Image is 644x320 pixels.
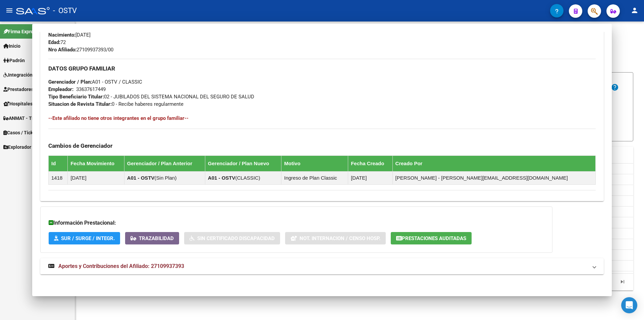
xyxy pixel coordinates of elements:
td: [PERSON_NAME] - [PERSON_NAME][EMAIL_ADDRESS][DOMAIN_NAME] [392,171,595,184]
button: Prestaciones Auditadas [391,232,472,244]
span: 02 - JUBILADOS DEL SISTEMA NACIONAL DEL SEGURO DE SALUD [48,94,254,100]
th: Id [49,155,68,171]
td: Ingreso de Plan Classic [281,171,348,184]
span: Hospitales Públicos [3,100,52,107]
mat-icon: menu [5,6,13,14]
span: Prestadores / Proveedores [3,86,64,93]
span: Padrón [3,57,25,64]
a: go to last page [616,278,629,286]
span: Not. Internacion / Censo Hosp. [300,235,380,241]
h3: Cambios de Gerenciador [48,142,596,149]
strong: A01 - OSTV [127,175,155,181]
span: CLASSIC [237,175,259,181]
th: Fecha Movimiento [68,155,124,171]
strong: Tipo Beneficiario Titular: [48,94,104,100]
strong: Situacion de Revista Titular: [48,101,112,107]
span: Sin Plan [156,175,175,181]
button: SUR / SURGE / INTEGR. [49,232,120,244]
h4: --Este afiliado no tiene otros integrantes en el grupo familiar-- [48,115,596,122]
strong: A01 - OSTV [208,175,235,181]
th: Fecha Creado [348,155,392,171]
strong: Nro Afiliado: [48,47,76,53]
span: Firma Express [3,28,38,35]
mat-expansion-panel-header: Aportes y Contribuciones del Afiliado: 27109937393 [40,258,604,274]
span: Casos / Tickets [3,129,40,136]
span: Prestaciones Auditadas [402,235,466,241]
span: Explorador de Archivos [3,143,57,151]
button: Not. Internacion / Censo Hosp. [285,232,386,244]
td: ( ) [205,171,281,184]
span: 27109937393/00 [48,47,113,53]
mat-icon: person [631,6,639,14]
span: Integración (discapacidad) [3,71,65,79]
button: Sin Certificado Discapacidad [184,232,280,244]
div: Open Intercom Messenger [621,297,637,313]
strong: Edad: [48,39,60,45]
span: [DATE] [48,32,91,38]
mat-icon: help [611,83,619,91]
th: Motivo [281,155,348,171]
span: Sin Certificado Discapacidad [197,235,275,241]
button: Trazabilidad [125,232,179,244]
strong: Empleador: [48,86,73,92]
strong: Nacimiento: [48,32,75,38]
span: - OSTV [53,3,77,18]
div: 33637617449 [76,86,106,93]
th: Gerenciador / Plan Nuevo [205,155,281,171]
td: 1418 [49,171,68,184]
strong: Gerenciador / Plan: [48,79,92,85]
h3: Información Prestacional: [49,219,544,227]
th: Gerenciador / Plan Anterior [124,155,205,171]
span: SUR / SURGE / INTEGR. [61,235,115,241]
span: Aportes y Contribuciones del Afiliado: 27109937393 [58,263,184,269]
span: A01 - OSTV / CLASSIC [48,79,142,85]
span: ANMAT - Trazabilidad [3,115,56,122]
span: Trazabilidad [139,235,174,241]
td: [DATE] [348,171,392,184]
h3: DATOS GRUPO FAMILIAR [48,65,596,72]
span: 0 - Recibe haberes regularmente [48,101,183,107]
td: [DATE] [68,171,124,184]
span: Inicio [3,42,20,50]
td: ( ) [124,171,205,184]
span: 72 [48,39,66,45]
th: Creado Por [392,155,595,171]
